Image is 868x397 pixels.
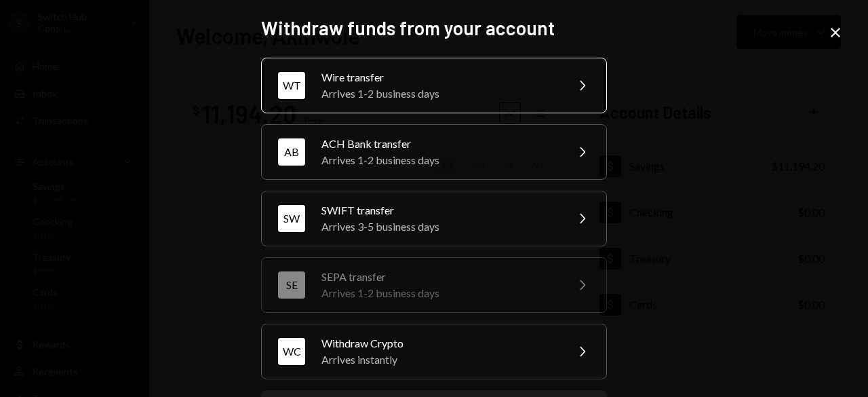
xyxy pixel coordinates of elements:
div: SEPA transfer [321,269,557,285]
div: Arrives 1-2 business days [321,285,557,301]
div: WC [278,338,305,365]
div: Arrives 1-2 business days [321,152,557,168]
button: WTWire transferArrives 1-2 business days [261,58,607,113]
div: Wire transfer [321,69,557,86]
div: AB [278,138,305,166]
button: SWSWIFT transferArrives 3-5 business days [261,191,607,246]
button: SESEPA transferArrives 1-2 business days [261,257,607,313]
h2: Withdraw funds from your account [261,15,607,41]
button: WCWithdraw CryptoArrives instantly [261,324,607,379]
div: SWIFT transfer [321,202,557,219]
div: Arrives instantly [321,352,557,368]
div: ACH Bank transfer [321,136,557,152]
div: SE [278,271,305,299]
div: SW [278,205,305,232]
div: WT [278,72,305,99]
div: Withdraw Crypto [321,335,557,352]
div: Arrives 3-5 business days [321,219,557,235]
div: Arrives 1-2 business days [321,86,557,102]
button: ABACH Bank transferArrives 1-2 business days [261,124,607,180]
